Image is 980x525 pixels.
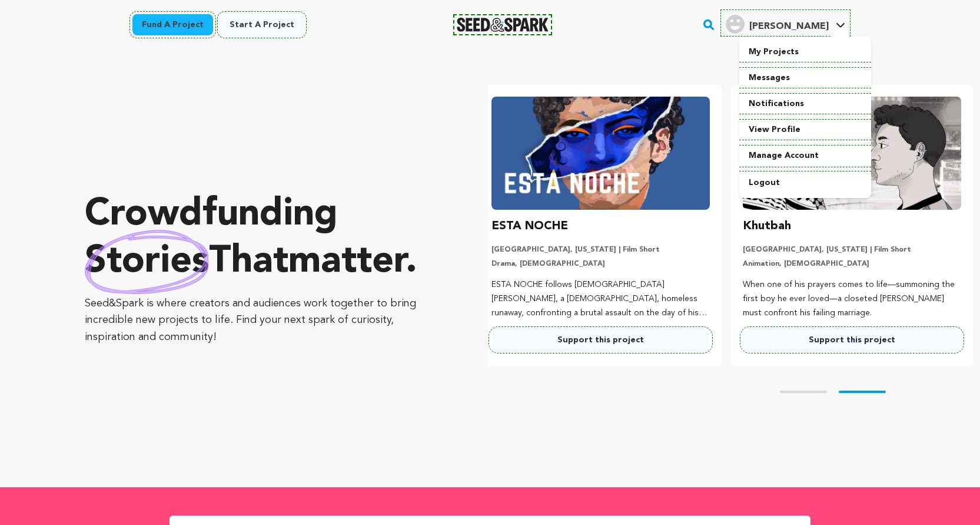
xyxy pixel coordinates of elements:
a: Devin D.'s Profile [723,12,848,34]
a: Manage Account [739,143,871,169]
h3: ESTA NOCHE [491,217,568,236]
span: matter [288,243,406,281]
p: When one of his prayers comes to life—summoning the first boy he ever loved—a closeted [PERSON_NA... [743,278,961,320]
h3: Khutbah [743,217,791,236]
a: Notifications [739,91,871,117]
img: hand sketched image [85,230,209,294]
span: [PERSON_NAME] [749,22,829,31]
img: Seed&Spark Logo Dark Mode [457,18,549,32]
a: Fund a project [132,14,213,35]
p: Animation, [DEMOGRAPHIC_DATA] [743,259,961,269]
a: Start a project [220,14,304,35]
a: My Projects [739,39,871,65]
a: Seed&Spark Homepage [457,18,549,32]
p: Drama, [DEMOGRAPHIC_DATA] [491,259,710,269]
p: [GEOGRAPHIC_DATA], [US_STATE] | Film Short [491,245,710,255]
p: Crowdfunding that . [85,191,441,286]
img: user.png [726,15,745,34]
img: ESTA NOCHE image [491,97,710,210]
div: Devin D.'s Profile [726,15,829,34]
p: [GEOGRAPHIC_DATA], [US_STATE] | Film Short [743,245,961,255]
a: Support this project [743,329,961,351]
a: View Profile [739,117,871,143]
p: ESTA NOCHE follows [DEMOGRAPHIC_DATA] [PERSON_NAME], a [DEMOGRAPHIC_DATA], homeless runaway, conf... [491,278,710,320]
a: Support this project [491,329,710,351]
a: Logout [739,170,871,196]
span: Devin D.'s Profile [723,12,848,37]
p: Seed&Spark is where creators and audiences work together to bring incredible new projects to life... [85,295,441,346]
a: Messages [739,65,871,91]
